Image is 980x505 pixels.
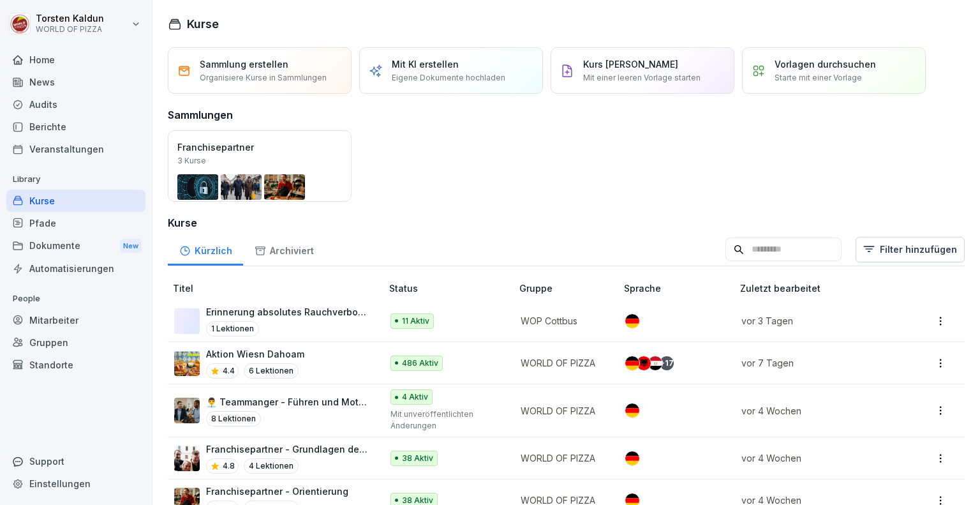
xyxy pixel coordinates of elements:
[741,356,892,370] p: vor 7 Tagen
[6,354,145,376] a: Standorte
[625,356,639,370] img: de.svg
[856,237,965,262] button: Filter hinzufügen
[173,282,384,295] p: Titel
[6,71,145,93] a: News
[206,321,259,336] p: 1 Lektionen
[177,140,342,154] p: Franchisepartner
[392,72,505,84] p: Eigene Dokumente hochladen
[583,72,701,84] p: Mit einer leeren Vorlage starten
[206,485,348,498] p: Franchisepartner - Orientierung
[223,365,235,377] p: 4.4
[648,356,662,370] img: eg.svg
[741,451,892,465] p: vor 4 Wochen
[521,356,604,370] p: WORLD OF PIZZA
[6,331,145,354] a: Gruppen
[168,107,233,123] h3: Sammlungen
[6,450,145,472] div: Support
[389,282,514,295] p: Status
[624,282,734,295] p: Sprache
[390,409,499,432] p: Mit unveröffentlichten Änderungen
[174,446,200,471] img: jg5uy95jeicgu19gkip2jpcz.png
[402,391,428,403] p: 4 Aktiv
[521,314,604,328] p: WOP Cottbus
[168,215,965,230] h3: Kurse
[200,57,288,71] p: Sammlung erstellen
[625,451,639,465] img: de.svg
[660,356,674,370] div: + 17
[36,13,104,24] p: Torsten Kaldun
[200,72,327,84] p: Organisiere Kurse in Sammlungen
[775,72,862,84] p: Starte mit einer Vorlage
[168,130,352,202] a: Franchisepartner3 Kurse
[206,411,261,426] p: 8 Lektionen
[244,458,299,474] p: 4 Lektionen
[521,404,604,418] p: WORLD OF PIZZA
[6,289,145,309] p: People
[6,234,145,258] div: Dokumente
[223,460,235,472] p: 4.8
[6,49,145,71] a: Home
[775,57,876,71] p: Vorlagen durchsuchen
[36,25,104,34] p: WORLD OF PIZZA
[6,257,145,280] a: Automatisierungen
[6,472,145,495] a: Einstellungen
[637,356,651,370] img: al.svg
[741,314,892,328] p: vor 3 Tagen
[392,57,459,71] p: Mit KI erstellen
[6,212,145,234] a: Pfade
[6,309,145,331] a: Mitarbeiter
[174,350,200,376] img: tlfwtewhtshhigq7h0svolsu.png
[6,138,145,160] a: Veranstaltungen
[206,347,304,361] p: Aktion Wiesn Dahoam
[625,314,639,328] img: de.svg
[206,442,369,456] p: Franchisepartner - Grundlagen der Zusammenarbeit
[402,453,433,464] p: 38 Aktiv
[174,398,200,423] img: ohhd80l18yea4i55etg45yot.png
[206,305,369,319] p: Erinnerung absolutes Rauchverbot im Firmenfahrzeug
[120,239,142,253] div: New
[187,15,219,33] h1: Kurse
[402,358,438,369] p: 486 Aktiv
[402,315,429,327] p: 11 Aktiv
[519,282,619,295] p: Gruppe
[6,116,145,138] a: Berichte
[6,169,145,190] p: Library
[6,190,145,212] a: Kurse
[177,155,206,167] p: 3 Kurse
[206,395,369,409] p: 👨‍💼 Teammanger - Führen und Motivation von Mitarbeitern
[243,233,325,266] a: Archiviert
[740,282,907,295] p: Zuletzt bearbeitet
[625,403,639,418] img: de.svg
[583,57,678,71] p: Kurs [PERSON_NAME]
[168,233,243,266] a: Kürzlich
[6,234,145,258] a: DokumenteNew
[244,363,299,379] p: 6 Lektionen
[521,451,604,465] p: WORLD OF PIZZA
[6,93,145,116] a: Audits
[741,404,892,418] p: vor 4 Wochen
